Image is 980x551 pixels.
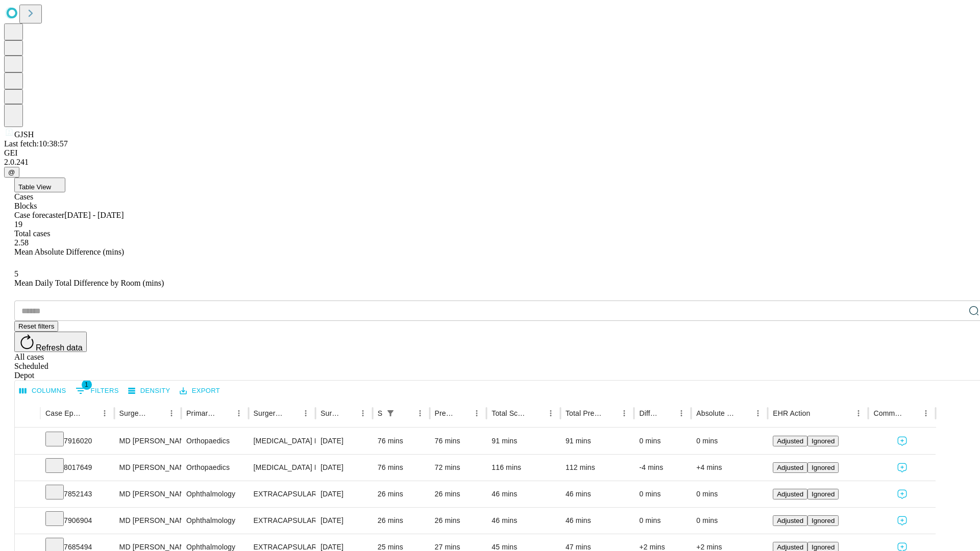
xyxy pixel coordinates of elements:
[383,406,398,420] button: Show filters
[773,489,807,499] button: Adjusted
[36,343,83,352] span: Refresh data
[119,455,176,481] div: MD [PERSON_NAME] [PERSON_NAME]
[696,428,763,454] div: 0 mins
[4,158,976,167] div: 2.0.241
[14,178,65,192] button: Table View
[284,406,299,420] button: Sort
[321,409,340,417] div: Surgery Date
[14,130,34,139] span: GJSH
[617,406,631,420] button: Menu
[14,332,87,352] button: Refresh data
[470,406,484,420] button: Menu
[812,437,835,445] span: Ignored
[119,481,176,507] div: MD [PERSON_NAME]
[566,455,629,481] div: 112 mins
[254,455,310,481] div: [MEDICAL_DATA] MEDIAL OR LATERAL MENISCECTOMY
[186,428,243,454] div: Orthopaedics
[492,481,555,507] div: 46 mins
[119,428,176,454] div: MD [PERSON_NAME] [PERSON_NAME]
[82,380,92,390] span: 1
[435,428,482,454] div: 76 mins
[45,428,109,454] div: 7916020
[378,455,425,481] div: 76 mins
[45,455,109,481] div: 8017649
[18,183,51,191] span: Table View
[186,409,216,417] div: Primary Service
[807,515,839,526] button: Ignored
[737,406,751,420] button: Sort
[492,428,555,454] div: 91 mins
[14,238,29,247] span: 2.58
[807,462,839,473] button: Ignored
[919,406,933,420] button: Menu
[356,406,370,420] button: Menu
[254,428,310,454] div: [MEDICAL_DATA] MEDIAL OR LATERAL MENISCECTOMY
[378,409,382,417] div: Scheduled In Room Duration
[751,406,765,420] button: Menu
[150,406,164,420] button: Sort
[639,481,686,507] div: 0 mins
[904,406,919,420] button: Sort
[14,269,18,278] span: 5
[660,406,674,420] button: Sort
[435,481,482,507] div: 26 mins
[4,148,976,158] div: GEI
[566,428,629,454] div: 91 mins
[812,464,835,471] span: Ignored
[14,321,58,332] button: Reset filters
[18,322,54,330] span: Reset filters
[20,433,35,450] button: Expand
[566,409,602,417] div: Total Predicted Duration
[674,406,689,420] button: Menu
[17,383,69,399] button: Select columns
[14,211,64,219] span: Case forecaster
[773,462,807,473] button: Adjusted
[321,455,367,481] div: [DATE]
[603,406,617,420] button: Sort
[529,406,544,420] button: Sort
[696,455,763,481] div: +4 mins
[777,517,803,524] span: Adjusted
[321,428,367,454] div: [DATE]
[8,168,15,176] span: @
[45,508,109,534] div: 7906904
[696,409,736,417] div: Absolute Difference
[566,508,629,534] div: 46 mins
[435,409,455,417] div: Predicted In Room Duration
[807,436,839,446] button: Ignored
[773,515,807,526] button: Adjusted
[45,481,109,507] div: 7852143
[435,455,482,481] div: 72 mins
[773,436,807,446] button: Adjusted
[126,383,173,399] button: Density
[639,428,686,454] div: 0 mins
[812,517,835,524] span: Ignored
[811,406,825,420] button: Sort
[164,406,179,420] button: Menu
[186,481,243,507] div: Ophthalmology
[777,464,803,471] span: Adjusted
[492,455,555,481] div: 116 mins
[773,409,810,417] div: EHR Action
[299,406,313,420] button: Menu
[20,486,35,504] button: Expand
[492,409,528,417] div: Total Scheduled Duration
[64,211,124,219] span: [DATE] - [DATE]
[851,406,866,420] button: Menu
[812,490,835,498] span: Ignored
[378,428,425,454] div: 76 mins
[4,139,68,148] span: Last fetch: 10:38:57
[639,455,686,481] div: -4 mins
[45,409,82,417] div: Case Epic Id
[14,247,124,256] span: Mean Absolute Difference (mins)
[777,543,803,551] span: Adjusted
[217,406,232,420] button: Sort
[639,409,659,417] div: Difference
[383,406,398,420] div: 1 active filter
[873,409,903,417] div: Comments
[399,406,413,420] button: Sort
[14,279,164,287] span: Mean Daily Total Difference by Room (mins)
[455,406,470,420] button: Sort
[254,508,310,534] div: EXTRACAPSULAR CATARACT REMOVAL WITH [MEDICAL_DATA]
[812,543,835,551] span: Ignored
